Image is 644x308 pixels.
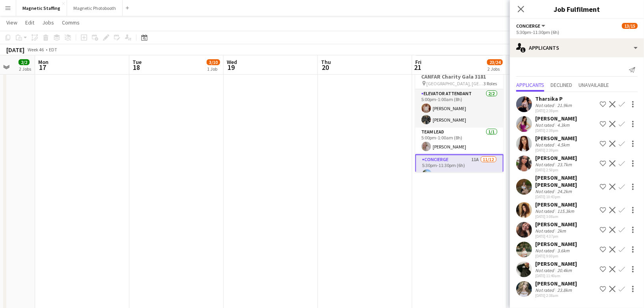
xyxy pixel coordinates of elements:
span: 3 Roles [484,81,497,86]
div: [DATE] 2:39pm [535,148,577,153]
app-card-role: Team Lead1/15:00pm-1:00am (8h)[PERSON_NAME] [415,128,504,154]
span: Applicants [516,82,544,88]
div: 2 Jobs [19,66,31,72]
div: 2 Jobs [487,66,502,72]
button: Concierge [516,23,547,29]
div: 23.7km [556,162,573,167]
span: Mon [38,58,49,66]
button: Magnetic Photobooth [67,0,123,16]
div: Applicants [510,38,644,57]
h3: CANFAR Charity Gala 3181 [415,73,504,80]
span: 19 [226,63,237,72]
div: [DATE] 2:38am [535,293,577,298]
div: Not rated [535,188,556,194]
div: [PERSON_NAME] [535,240,577,248]
span: 2/2 [19,59,30,65]
span: View [6,19,17,26]
div: 24.2km [556,188,573,194]
div: 20.4km [556,267,573,273]
span: 17 [37,63,49,72]
a: Comms [59,17,83,28]
span: Unavailable [579,82,609,88]
span: Concierge [516,23,540,29]
span: Comms [62,19,80,26]
div: [DATE] 3:08am [535,214,577,219]
div: [PERSON_NAME] [535,201,577,208]
div: Not rated [535,162,556,167]
div: [DATE] 11:40am [535,273,577,278]
span: Wed [227,58,237,66]
span: [GEOGRAPHIC_DATA], [GEOGRAPHIC_DATA] [427,81,484,86]
div: 115.3km [556,208,576,214]
div: [DATE] 2:50pm [535,167,577,173]
span: Declined [551,82,572,88]
span: Tue [133,58,142,66]
div: Not rated [535,102,556,108]
app-job-card: Updated5:00pm-1:00am (8h) (Sat)14/15CANFAR Charity Gala 3181 [GEOGRAPHIC_DATA], [GEOGRAPHIC_DATA]... [415,55,504,172]
div: 4.3km [556,122,571,128]
div: 2km [556,228,567,234]
div: [DATE] 2:39pm [535,128,577,133]
span: Week 46 [26,47,46,53]
div: [DATE] 10:43pm [535,194,597,199]
span: Thu [321,58,331,66]
span: Fri [415,58,422,66]
div: Not rated [535,248,556,254]
span: 13/15 [622,23,638,29]
div: 1 Job [207,66,220,72]
app-card-role: Elevator Attendant2/25:00pm-1:00am (8h)[PERSON_NAME][PERSON_NAME] [415,89,504,128]
div: 21.9km [556,102,573,108]
div: Not rated [535,287,556,293]
span: Edit [25,19,34,26]
h3: Job Fulfilment [510,4,644,14]
div: [PERSON_NAME] [535,260,577,267]
div: EDT [49,47,57,53]
span: 23/24 [487,59,503,65]
span: 22 [508,63,518,72]
div: [DATE] 2:39pm [535,108,573,113]
button: Magnetic Staffing [16,0,67,16]
div: [PERSON_NAME] [535,221,577,228]
div: Not rated [535,228,556,234]
div: [PERSON_NAME] [535,280,577,287]
div: [PERSON_NAME] [PERSON_NAME] [535,174,597,188]
div: Not rated [535,142,556,148]
span: Jobs [42,19,54,26]
div: Not rated [535,122,556,128]
div: [PERSON_NAME] [535,135,577,142]
div: [PERSON_NAME] [535,115,577,122]
div: 23.8km [556,287,573,293]
div: Not rated [535,208,556,214]
span: 21 [414,63,422,72]
div: 4.5km [556,142,571,148]
div: [DATE] 4:37pm [535,234,577,239]
a: View [3,17,21,28]
span: 18 [131,63,142,72]
div: 5:30pm-11:30pm (6h) [516,29,638,35]
div: Tharsika P [535,95,573,102]
div: [DATE] [6,46,24,54]
div: 3.6km [556,248,571,254]
span: 20 [320,63,331,72]
div: Not rated [535,267,556,273]
div: [PERSON_NAME] [535,154,577,162]
a: Jobs [39,17,57,28]
a: Edit [22,17,37,28]
div: [DATE] 9:00pm [535,254,577,259]
span: Sat [510,58,518,66]
span: 3/10 [207,59,220,65]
